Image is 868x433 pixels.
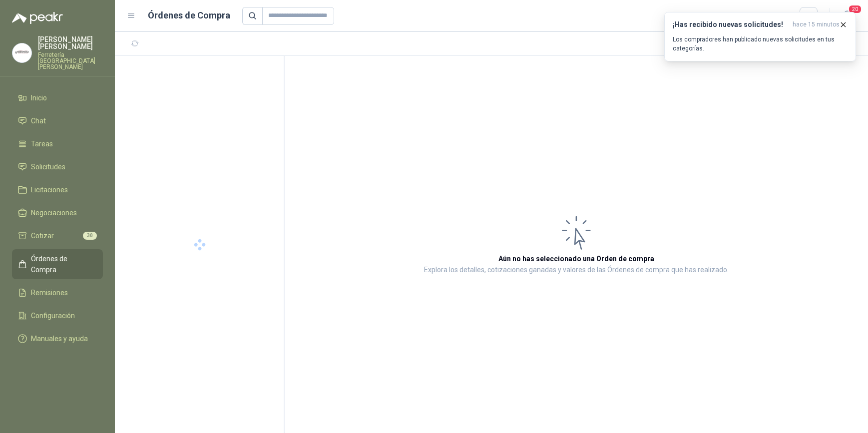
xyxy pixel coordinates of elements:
[12,43,31,62] img: Company Logo
[12,306,103,325] a: Configuración
[12,283,103,302] a: Remisiones
[498,253,654,264] h3: Aún no has seleccionado una Orden de compra
[12,12,63,24] img: Logo peakr
[12,329,103,348] a: Manuales y ayuda
[31,184,68,195] span: Licitaciones
[12,134,103,153] a: Tareas
[31,115,46,126] span: Chat
[12,180,103,199] a: Licitaciones
[148,8,230,22] h1: Órdenes de Compra
[31,207,77,218] span: Negociaciones
[83,232,97,240] span: 30
[38,36,103,50] p: [PERSON_NAME] [PERSON_NAME]
[12,88,103,107] a: Inicio
[12,249,103,279] a: Órdenes de Compra
[31,287,68,298] span: Remisiones
[12,226,103,245] a: Cotizar30
[31,333,88,344] span: Manuales y ayuda
[38,52,103,70] p: Ferretería [GEOGRAPHIC_DATA][PERSON_NAME]
[673,35,848,53] p: Los compradores han publicado nuevas solicitudes en tus categorías.
[673,20,789,29] h3: ¡Has recibido nuevas solicitudes!
[31,92,47,103] span: Inicio
[424,264,729,276] p: Explora los detalles, cotizaciones ganadas y valores de las Órdenes de compra que has realizado.
[838,7,856,25] button: 20
[31,310,75,321] span: Configuración
[31,230,54,241] span: Cotizar
[12,203,103,222] a: Negociaciones
[664,12,856,61] button: ¡Has recibido nuevas solicitudes!hace 15 minutos Los compradores han publicado nuevas solicitudes...
[848,4,862,14] span: 20
[31,161,65,172] span: Solicitudes
[793,20,840,29] span: hace 15 minutos
[12,111,103,130] a: Chat
[12,157,103,176] a: Solicitudes
[31,253,93,275] span: Órdenes de Compra
[31,138,53,149] span: Tareas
